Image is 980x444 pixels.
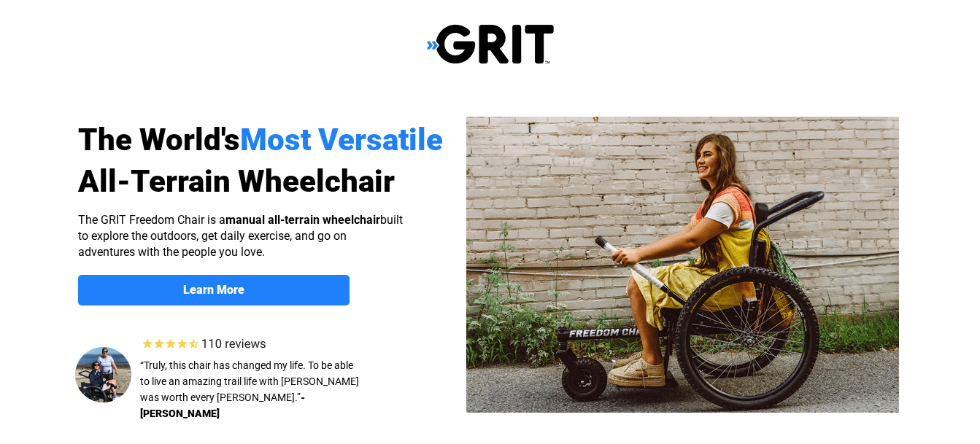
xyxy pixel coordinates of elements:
span: “Truly, this chair has changed my life. To be able to live an amazing trail life with [PERSON_NAM... [140,359,359,403]
strong: manual all-terrain wheelchair [225,213,380,227]
span: The World's [78,122,240,157]
a: Learn More [78,275,350,305]
span: Most Versatile [240,122,443,157]
span: The GRIT Freedom Chair is a built to explore the outdoors, get daily exercise, and go on adventur... [78,213,403,259]
strong: Learn More [183,283,244,297]
span: All-Terrain Wheelchair [78,163,395,199]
